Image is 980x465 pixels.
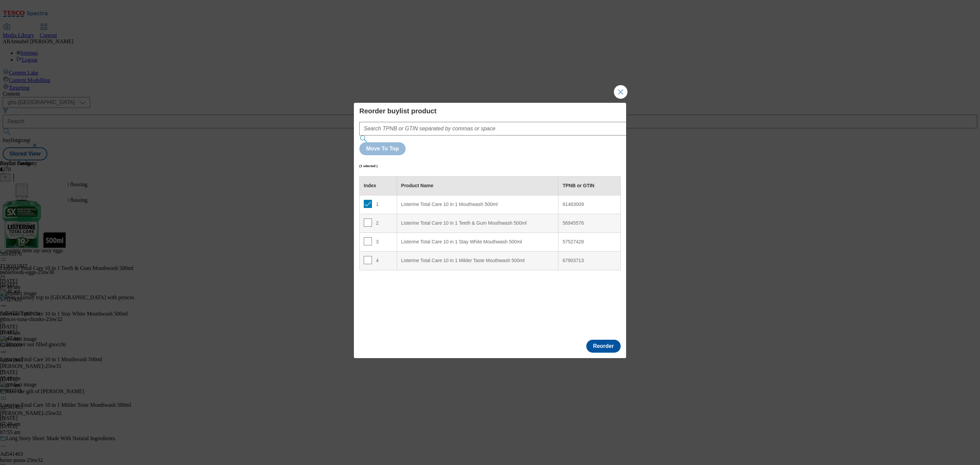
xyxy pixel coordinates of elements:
div: Modal [354,103,626,358]
h6: (1 selected ) [359,164,378,168]
h4: Reorder buylist product [359,107,621,115]
div: 57527428 [562,239,616,245]
div: 67903713 [562,258,616,264]
div: Listerine Total Care 10 in 1 Stay White Mouthwash 500ml [401,239,554,245]
button: Close Modal [614,85,627,99]
input: Search TPNB or GTIN separated by commas or space [359,122,647,135]
button: Move To Top [359,142,406,155]
div: 56945576 [562,220,616,226]
div: Listerine Total Care 10 in 1 Mouthwash 500ml [401,202,554,208]
div: 1 [364,200,393,210]
div: TPNB or GTIN [562,183,616,189]
div: Product Name [401,183,554,189]
div: Listerine Total Care 10 in 1 Milder Taste Mouthwash 500ml [401,258,554,264]
div: 61463009 [562,202,616,208]
div: 4 [364,256,393,266]
div: Index [364,183,393,189]
div: Listerine Total Care 10 in 1 Teeth & Gum Mouthwash 500ml [401,220,554,226]
button: Reorder [586,340,621,353]
div: 2 [364,219,393,228]
div: 3 [364,237,393,247]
